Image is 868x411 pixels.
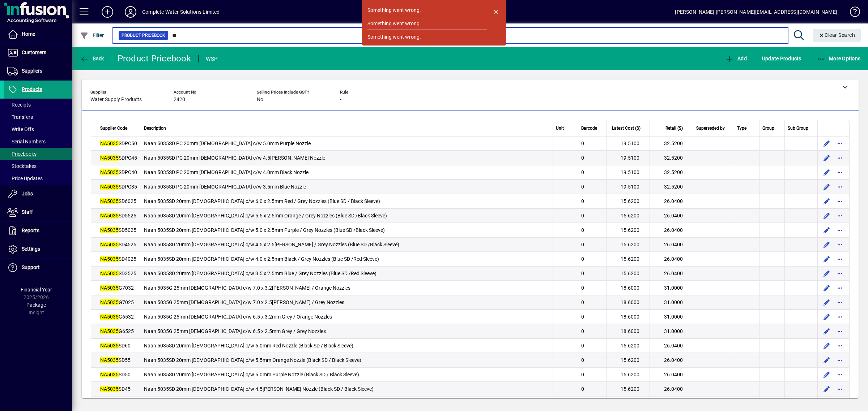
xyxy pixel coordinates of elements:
[144,169,309,175] span: Naan 5035SD PC 20mm [DEMOGRAPHIC_DATA] c/w 4.0mm Black Nozzle
[821,195,832,207] button: Edit
[4,111,72,123] a: Transfers
[834,325,846,337] button: More options
[621,357,639,363] span: 15.6200
[621,299,639,305] span: 18.6000
[821,210,832,221] button: Edit
[581,213,584,219] span: 0
[834,253,846,265] button: More options
[621,169,639,175] span: 19.5100
[144,213,387,219] span: Naan 5035SD 20mm [DEMOGRAPHIC_DATA] c/w 5.5 x 2.5mm Orange / Grey Nozzles (Blue SD /Black Sleeve)
[80,56,104,61] span: Back
[142,6,220,18] div: Complete Water Solutions Limited
[100,242,119,247] em: NA5035
[650,367,693,382] td: 26.0400
[100,299,134,305] span: G7025
[834,383,846,395] button: More options
[821,138,832,149] button: Edit
[7,176,43,181] span: Price Updates
[821,311,832,323] button: Edit
[834,195,846,207] button: More options
[100,227,136,233] span: SD5025
[621,184,639,190] span: 19.5100
[650,281,693,295] td: 31.0000
[813,29,861,42] button: Clear
[650,165,693,179] td: 32.5200
[100,213,119,219] em: NA5035
[581,184,584,190] span: 0
[340,97,341,103] span: -
[174,97,185,103] span: 2420
[100,372,119,377] em: NA5035
[612,125,641,131] span: Latest Cost ($)
[100,242,136,247] span: SD4525
[22,264,40,270] span: Support
[821,297,832,308] button: Edit
[144,227,385,233] span: Naan 5035SD 20mm [DEMOGRAPHIC_DATA] c/w 5.0 x 2.5mm Purple / Grey Nozzles (Blue SD /Black Sleeve)
[100,357,119,363] em: NA5035
[621,386,639,392] span: 15.6200
[650,382,693,396] td: 26.0400
[581,271,584,276] span: 0
[118,53,191,64] div: Product Pricebook
[821,282,832,294] button: Edit
[7,139,46,144] span: Serial Numbers
[821,253,832,265] button: Edit
[821,152,832,164] button: Edit
[78,29,106,42] button: Filter
[621,198,639,204] span: 15.6200
[22,68,42,74] span: Suppliers
[650,324,693,338] td: 31.0000
[581,386,584,392] span: 0
[144,299,344,305] span: Naan 5035G 25mm [DEMOGRAPHIC_DATA] c/w 7.0 x 2.5[PERSON_NAME] / Grey Nozzles
[821,325,832,337] button: Edit
[100,314,134,320] span: G6532
[144,343,353,349] span: Naan 5035SD 20mm [DEMOGRAPHIC_DATA] c/w 6.0mm Red Nozzle (Black SD / Black Sleeve)
[621,213,639,219] span: 15.6200
[100,198,119,204] em: NA5035
[581,242,584,247] span: 0
[650,151,693,165] td: 32.5200
[4,135,72,148] a: Serial Numbers
[144,155,325,161] span: Naan 5035SD PC 20mm [DEMOGRAPHIC_DATA] c/w 4.5[PERSON_NAME] Nozzle
[665,125,683,131] span: Retail ($)
[100,198,136,204] span: SD6025
[80,33,104,38] span: Filter
[26,302,46,308] span: Package
[650,208,693,223] td: 26.0400
[834,210,846,221] button: More options
[100,140,137,146] span: SDPC50
[22,86,42,92] span: Products
[821,239,832,250] button: Edit
[22,246,40,252] span: Settings
[834,282,846,294] button: More options
[22,209,33,215] span: Staff
[144,125,166,131] span: Description
[821,354,832,366] button: Edit
[90,97,142,103] span: Water Supply Products
[4,62,72,80] a: Suppliers
[7,163,37,169] span: Stocktakes
[725,56,747,61] span: Add
[650,353,693,367] td: 26.0400
[581,343,584,349] span: 0
[206,53,218,65] div: WSP
[621,256,639,262] span: 15.6200
[100,299,119,305] em: NA5035
[821,181,832,192] button: Edit
[650,194,693,208] td: 26.0400
[22,31,35,37] span: Home
[119,5,142,18] button: Profile
[21,287,52,293] span: Financial Year
[144,242,399,247] span: Naan 5035SD 20mm [DEMOGRAPHIC_DATA] c/w 4.5 x 2.5[PERSON_NAME] / Grey Nozzles (Blue SD /Black Sle...
[650,223,693,237] td: 26.0400
[581,227,584,233] span: 0
[78,52,106,65] button: Back
[144,386,374,392] span: Naan 5035SD 20mm [DEMOGRAPHIC_DATA] c/w 4.5[PERSON_NAME] Nozzle (Black SD / Black Sleeve)
[621,140,639,146] span: 19.5100
[144,198,380,204] span: Naan 5035SD 20mm [DEMOGRAPHIC_DATA] c/w 6.0 x 2.5mm Red / Grey Nozzles (Blue SD / Black Sleeve)
[100,343,131,349] span: SD60
[581,285,584,291] span: 0
[144,140,311,146] span: Naan 5035SD PC 20mm [DEMOGRAPHIC_DATA] c/w 5.0mm Purple Nozzle
[100,256,136,262] span: SD4025
[834,268,846,279] button: More options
